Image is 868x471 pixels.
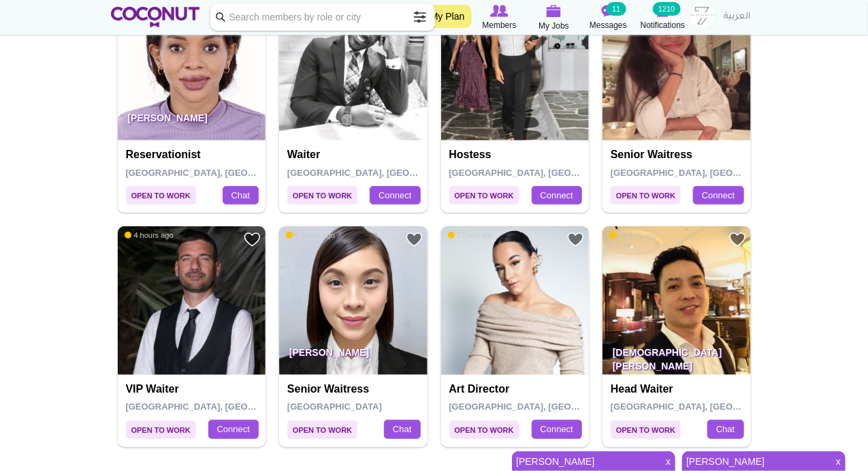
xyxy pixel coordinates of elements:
h4: Waiter [287,149,423,161]
span: [GEOGRAPHIC_DATA], [GEOGRAPHIC_DATA] [611,401,805,412]
span: 4 hours ago [125,230,174,240]
h4: Hostess [449,149,585,161]
a: Browse Members Members [472,3,527,32]
span: Open to Work [126,186,196,204]
h4: Art Director [449,383,585,395]
small: 1210 [653,2,680,16]
a: العربية [718,3,758,31]
span: [GEOGRAPHIC_DATA], [GEOGRAPHIC_DATA] [449,168,643,178]
span: My Jobs [539,19,569,33]
a: My Plan [423,5,472,28]
a: Add to Favourites [406,231,423,248]
span: x [661,452,675,471]
span: Open to Work [449,421,519,439]
span: 5 hours ago [609,230,658,240]
h4: Reservationist [126,149,261,161]
span: Members [482,18,516,32]
img: Browse Members [490,5,508,17]
a: [PERSON_NAME] [682,452,828,471]
p: [DEMOGRAPHIC_DATA][PERSON_NAME] [602,337,751,375]
span: Open to Work [287,186,357,204]
a: Connect [693,186,743,205]
small: 11 [607,2,626,16]
p: [PERSON_NAME] [279,337,428,375]
a: Add to Favourites [567,231,584,248]
span: Messages [590,18,627,32]
a: Connect [370,186,420,205]
span: Open to Work [611,421,681,439]
a: Chat [707,420,743,439]
span: [GEOGRAPHIC_DATA] [287,401,382,412]
img: Home [111,7,200,27]
a: Messages Messages 11 [581,3,636,32]
p: [PERSON_NAME] [118,102,266,140]
a: Connect [532,186,582,205]
a: Chat [223,186,259,205]
a: [PERSON_NAME] [512,452,658,471]
h4: VIP waiter [126,383,261,395]
span: [GEOGRAPHIC_DATA], [GEOGRAPHIC_DATA] [611,168,805,178]
a: My Jobs My Jobs [527,3,581,33]
span: Open to Work [287,421,357,439]
span: Open to Work [611,186,681,204]
span: [GEOGRAPHIC_DATA], [GEOGRAPHIC_DATA] [126,168,320,178]
input: Search members by role or city [210,3,435,31]
span: 57 min ago [448,230,494,240]
img: Messages [602,5,615,17]
h4: Senior Waitress [287,383,423,395]
span: [GEOGRAPHIC_DATA], [GEOGRAPHIC_DATA] [449,401,643,412]
span: Open to Work [449,186,519,204]
a: Chat [384,420,420,439]
span: [GEOGRAPHIC_DATA], [GEOGRAPHIC_DATA] [287,168,481,178]
span: Open to Work [126,421,196,439]
a: Connect [208,420,259,439]
a: Connect [532,420,582,439]
span: x [831,452,846,471]
a: Notifications Notifications 1210 [636,3,690,32]
h4: Senior Waitress [611,149,746,161]
img: My Jobs [547,5,562,17]
span: 5 hours ago [286,230,335,240]
span: Notifications [641,18,685,32]
h4: Head Waiter [611,383,746,395]
a: Add to Favourites [244,231,261,248]
span: [GEOGRAPHIC_DATA], [GEOGRAPHIC_DATA] [126,401,320,412]
a: Add to Favourites [729,231,746,248]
